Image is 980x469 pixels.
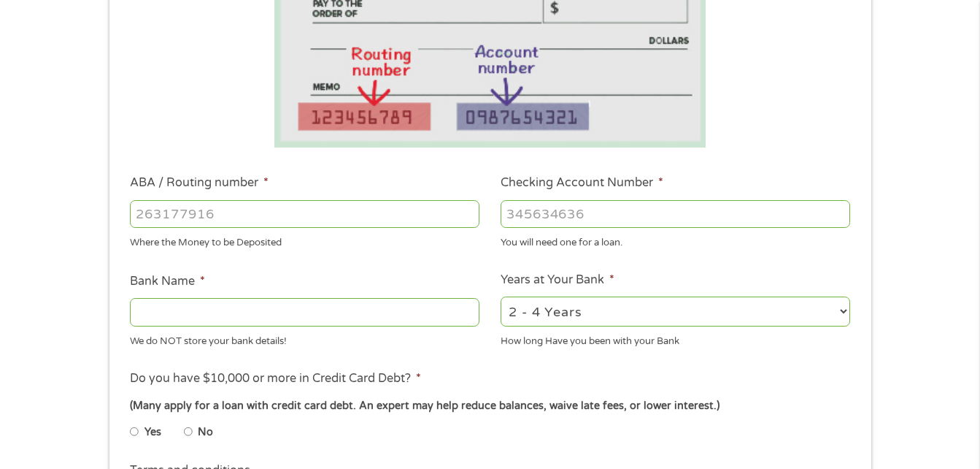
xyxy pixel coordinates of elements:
[144,424,161,441] label: Yes
[198,424,213,441] label: No
[130,329,479,348] div: We do NOT store your bank details!
[130,175,269,191] label: ABA / Routing number
[130,200,479,228] input: 263177916
[501,329,850,348] div: How long Have you been with your Bank
[130,274,205,289] label: Bank Name
[130,371,421,386] label: Do you have $10,000 or more in Credit Card Debt?
[501,175,663,191] label: Checking Account Number
[130,398,849,414] div: (Many apply for a loan with credit card debt. An expert may help reduce balances, waive late fees...
[501,272,614,288] label: Years at Your Bank
[501,200,850,228] input: 345634636
[130,231,479,251] div: Where the Money to be Deposited
[501,231,850,251] div: You will need one for a loan.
